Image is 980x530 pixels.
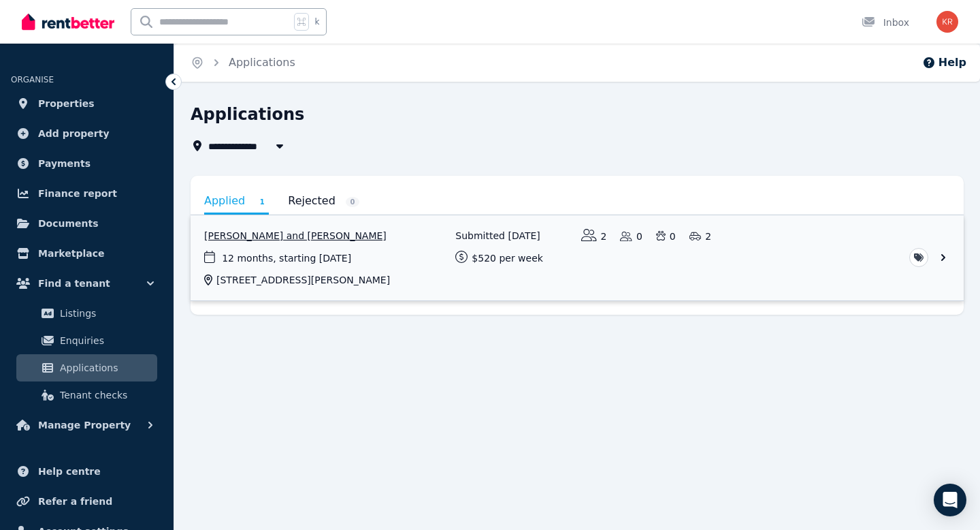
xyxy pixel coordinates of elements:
button: Manage Property [11,411,163,439]
a: Refer a friend [11,488,163,515]
img: Karina Reyes [936,11,958,33]
span: k [314,16,319,27]
span: Listings [60,305,152,322]
span: 1 [255,197,269,207]
span: Help centre [38,463,101,480]
span: Refer a friend [38,493,112,510]
span: Documents [38,215,99,232]
button: Help [922,54,966,71]
a: Help centre [11,458,163,485]
span: Payments [38,155,91,172]
span: Marketplace [38,245,104,262]
a: Payments [11,150,163,177]
a: View application: Pramila Gauchan and Satish Sherchan [191,215,964,300]
img: RentBetter [22,12,114,32]
a: Applied [204,189,269,215]
a: Documents [11,210,163,237]
button: Find a tenant [11,270,163,297]
a: Finance report [11,180,163,207]
a: Properties [11,90,163,117]
span: Find a tenant [38,275,110,292]
a: Applications [16,354,157,381]
a: Tenant checks [16,381,157,409]
span: Properties [38,95,95,112]
span: Finance report [38,185,117,202]
div: Inbox [862,16,909,29]
div: Open Intercom Messenger [934,484,966,516]
span: Add property [38,125,110,142]
nav: Breadcrumb [174,44,312,82]
span: Tenant checks [60,387,152,403]
span: 0 [346,197,359,207]
a: Enquiries [16,327,157,354]
span: ORGANISE [11,75,54,84]
a: Marketplace [11,240,163,267]
span: Manage Property [38,417,131,433]
span: Enquiries [60,332,152,349]
a: Add property [11,120,163,147]
a: Rejected [288,189,359,213]
a: Applications [229,56,295,69]
span: Applications [60,360,152,376]
a: Listings [16,300,157,327]
h1: Applications [191,104,304,125]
